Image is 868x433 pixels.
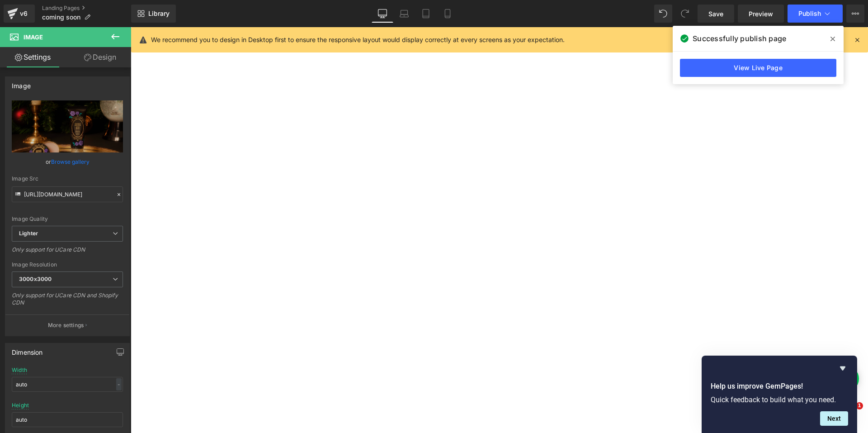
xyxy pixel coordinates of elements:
input: Link [12,186,123,202]
span: Preview [749,9,773,19]
button: Hide survey [837,363,848,374]
span: Publish [798,10,821,17]
span: 1 [856,402,863,409]
a: v6 [4,5,35,23]
a: New Library [131,5,176,23]
span: Library [148,10,170,18]
div: Dimension [12,343,43,356]
p: Quick feedback to build what you need. [711,395,848,404]
p: More settings [48,321,84,329]
span: Save [708,9,723,19]
b: Lighter [19,230,38,237]
p: We recommend you to design in Desktop first to ensure the responsive layout would display correct... [151,35,565,45]
div: Image Quality [12,216,123,222]
div: - [116,378,122,390]
span: coming soon [42,14,80,21]
input: auto [12,377,123,392]
input: auto [12,412,123,427]
a: Mobile [437,5,458,23]
button: Undo [654,5,672,23]
span: Successfully publish page [693,33,786,44]
button: Redo [676,5,694,23]
div: Image [12,77,31,90]
a: Tablet [415,5,437,23]
button: More settings [5,314,129,336]
div: v6 [18,8,29,19]
b: 3000x3000 [19,276,52,282]
a: Desktop [372,5,393,23]
div: Only support for UCare CDN [12,246,123,259]
div: Help us improve GemPages! [711,363,848,426]
span: Image [24,33,43,41]
a: Landing Pages [42,5,131,12]
a: View Live Page [680,59,836,77]
a: Laptop [393,5,415,23]
div: Height [12,402,29,409]
div: or [12,157,123,167]
div: Width [12,367,27,373]
div: Image Src [12,176,123,182]
button: Publish [788,5,843,23]
button: Next question [820,411,848,426]
button: More [846,5,864,23]
h2: Help us improve GemPages! [711,381,848,392]
a: Preview [738,5,784,23]
a: Design [67,47,133,67]
div: Only support for UCare CDN and Shopify CDN [12,292,123,312]
a: Browse gallery [51,154,90,170]
div: Image Resolution [12,262,123,268]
